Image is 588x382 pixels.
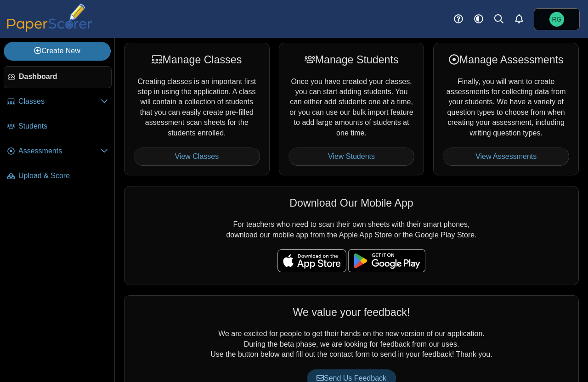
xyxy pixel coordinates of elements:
img: PaperScorer [4,4,96,32]
span: Dashboard [19,72,107,82]
a: View Students [288,147,415,166]
a: Create New [4,42,111,60]
a: Classes [4,91,112,113]
span: Students [18,121,108,131]
img: apple-store-badge.svg [277,249,346,272]
a: Rudy Gostowski [534,8,580,30]
span: Rudy Gostowski [549,12,564,27]
a: View Classes [134,147,260,166]
div: Download Our Mobile App [134,196,569,210]
div: We value your feedback! [134,305,569,320]
div: Creating classes is an important first step in using the application. A class will contain a coll... [124,43,270,175]
span: Assessments [18,146,101,156]
span: Classes [18,96,101,107]
img: google-play-badge.png [348,249,425,272]
div: Once you have created your classes, you can start adding students. You can either add students on... [279,43,424,175]
div: For teachers who need to scan their own sheets with their smart phones, download our mobile app f... [124,186,579,285]
div: Manage Assessments [443,52,569,67]
div: Manage Students [288,52,415,67]
div: Manage Classes [134,52,260,67]
a: View Assessments [443,147,569,166]
div: Finally, you will want to create assessments for collecting data from your students. We have a va... [433,43,579,175]
span: Upload & Score [18,171,108,181]
a: PaperScorer [4,25,96,33]
a: Upload & Score [4,165,112,187]
span: Rudy Gostowski [552,16,562,22]
a: Students [4,116,112,138]
span: Send Us Feedback [317,374,386,382]
a: Alerts [509,9,529,29]
a: Assessments [4,140,112,163]
a: Dashboard [4,66,112,88]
